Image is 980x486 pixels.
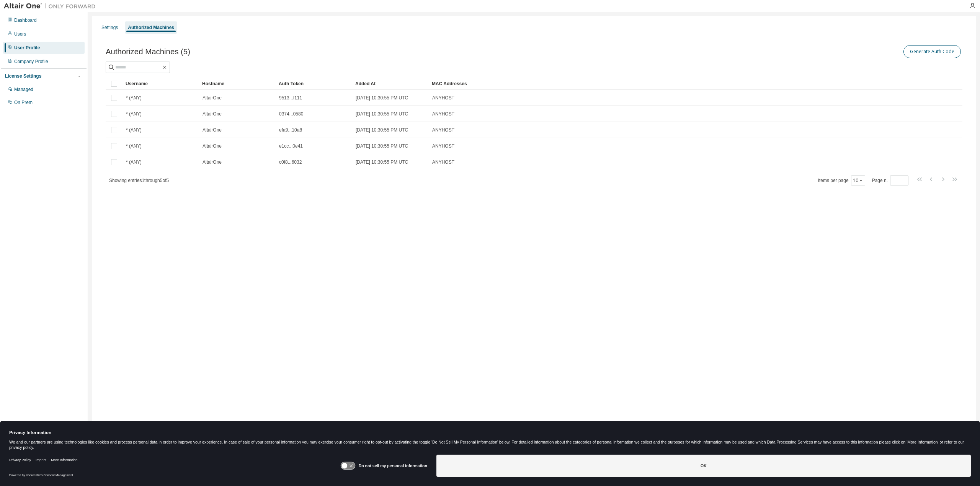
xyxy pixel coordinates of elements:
[432,95,454,101] span: ANYHOST
[202,78,273,90] div: Hostname
[872,176,908,185] span: Page n.
[109,178,169,183] span: Showing entries 1 through 5 of 5
[432,127,454,133] span: ANYHOST
[356,143,408,149] span: [DATE] 10:30:55 PM UTC
[14,59,48,65] div: Company Profile
[14,86,33,93] div: Managed
[128,24,174,31] div: Authorized Machines
[203,143,222,149] span: AltairOne
[356,95,408,101] span: [DATE] 10:30:55 PM UTC
[818,176,865,185] span: Items per page
[14,17,37,23] div: Dashboard
[853,177,863,184] button: 10
[432,111,454,117] span: ANYHOST
[279,143,303,149] span: e1cc...0e41
[203,127,222,133] span: AltairOne
[279,111,303,117] span: 0374...0580
[4,2,100,10] img: Altair One
[279,127,302,133] span: efa9...10a8
[432,78,882,90] div: MAC Addresses
[5,73,41,79] div: License Settings
[101,24,118,31] div: Settings
[126,78,196,90] div: Username
[14,99,33,106] div: On Prem
[279,95,302,101] span: 9513...f111
[432,159,454,165] span: ANYHOST
[279,159,302,165] span: c0f8...6032
[356,127,408,133] span: [DATE] 10:30:55 PM UTC
[126,143,142,149] span: * (ANY)
[14,45,40,51] div: User Profile
[279,78,349,90] div: Auth Token
[203,111,222,117] span: AltairOne
[14,31,26,37] div: Users
[126,111,142,117] span: * (ANY)
[356,111,408,117] span: [DATE] 10:30:55 PM UTC
[432,143,454,149] span: ANYHOST
[106,47,190,56] span: Authorized Machines (5)
[126,159,142,165] span: * (ANY)
[903,45,961,58] button: Generate Auth Code
[355,78,426,90] div: Added At
[203,95,222,101] span: AltairOne
[126,127,142,133] span: * (ANY)
[203,159,222,165] span: AltairOne
[126,95,142,101] span: * (ANY)
[356,159,408,165] span: [DATE] 10:30:55 PM UTC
